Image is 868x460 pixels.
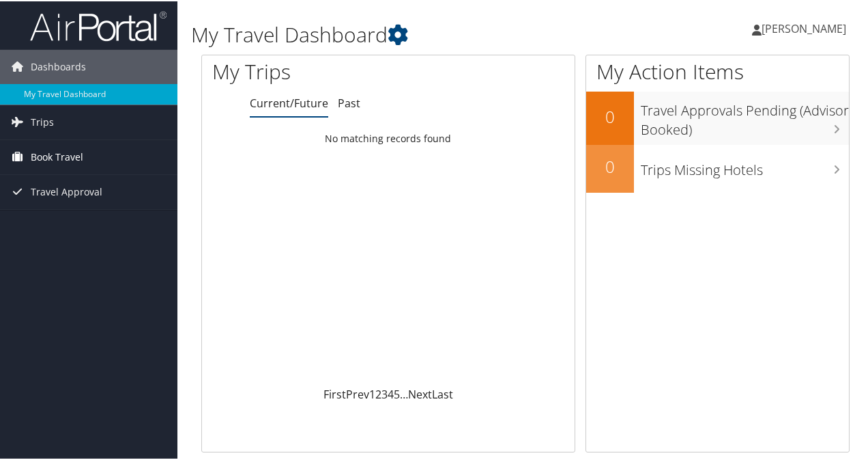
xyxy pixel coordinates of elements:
[408,385,432,401] a: Next
[338,94,360,109] a: Past
[212,56,409,85] h1: My Trips
[586,90,849,143] a: 0Travel Approvals Pending (Advisor Booked)
[586,104,634,127] h2: 0
[432,385,453,401] a: Last
[586,144,849,191] a: 0Trips Missing Hotels
[586,56,849,85] h1: My Action Items
[381,385,388,401] a: 3
[31,104,54,138] span: Trips
[250,94,328,109] a: Current/Future
[375,385,381,401] a: 2
[30,9,167,41] img: airportal-logo.png
[394,385,400,401] a: 5
[586,154,634,177] h2: 0
[641,93,849,138] h3: Travel Approvals Pending (Advisor Booked)
[400,385,408,401] span: …
[641,152,849,178] h3: Trips Missing Hotels
[388,385,394,401] a: 4
[202,125,575,150] td: No matching records found
[31,174,102,208] span: Travel Approval
[752,7,860,48] a: [PERSON_NAME]
[31,139,83,173] span: Book Travel
[191,19,637,48] h1: My Travel Dashboard
[323,385,346,401] a: First
[762,20,846,35] span: [PERSON_NAME]
[369,385,375,401] a: 1
[346,385,369,401] a: Prev
[31,49,86,83] span: Dashboards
